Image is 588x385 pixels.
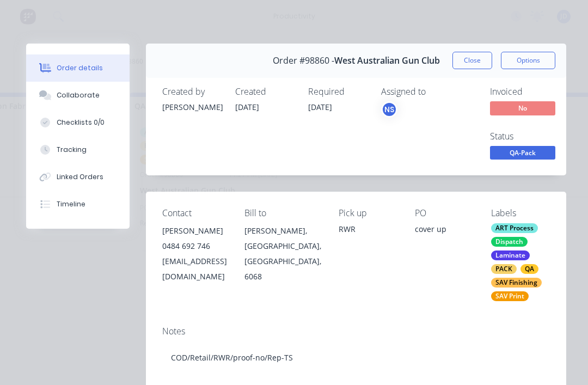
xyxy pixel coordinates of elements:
[162,223,227,284] div: [PERSON_NAME]0484 692 746[EMAIL_ADDRESS][DOMAIN_NAME]
[162,239,227,254] div: 0484 692 746
[273,56,334,66] span: Order #98860 -
[381,87,490,97] div: Assigned to
[491,237,528,247] div: Dispatch
[57,145,87,155] div: Tracking
[501,52,555,69] button: Options
[491,250,530,260] div: Laminate
[162,101,222,113] div: [PERSON_NAME]
[339,223,397,235] div: RWR
[490,146,555,162] button: QA-Pack
[57,172,103,182] div: Linked Orders
[491,223,538,233] div: ART Process
[381,101,397,118] button: NS
[235,87,295,97] div: Created
[26,109,130,136] button: Checklists 0/0
[244,208,321,218] div: Bill to
[26,136,130,163] button: Tracking
[415,223,474,239] div: cover up
[244,223,321,284] div: [PERSON_NAME], [GEOGRAPHIC_DATA], [GEOGRAPHIC_DATA], 6068
[162,254,227,284] div: [EMAIL_ADDRESS][DOMAIN_NAME]
[162,87,222,97] div: Created by
[26,191,130,218] button: Timeline
[491,208,550,218] div: Labels
[235,102,259,112] span: [DATE]
[26,82,130,109] button: Collaborate
[491,264,517,274] div: PACK
[308,102,332,112] span: [DATE]
[162,223,227,239] div: [PERSON_NAME]
[162,208,227,218] div: Contact
[490,131,572,142] div: Status
[491,291,529,301] div: SAV Print
[339,208,397,218] div: Pick up
[308,87,368,97] div: Required
[415,208,474,218] div: PO
[491,278,542,288] div: SAV Finishing
[162,341,550,374] div: COD/Retail/RWR/proof-no/Rep-TS
[57,90,100,100] div: Collaborate
[520,264,538,274] div: QA
[452,52,492,69] button: Close
[26,163,130,191] button: Linked Orders
[334,56,440,66] span: West Australian Gun Club
[26,54,130,82] button: Order details
[57,118,105,127] div: Checklists 0/0
[57,63,103,73] div: Order details
[490,87,572,97] div: Invoiced
[490,101,555,115] span: No
[490,146,555,160] span: QA-Pack
[57,199,85,209] div: Timeline
[162,326,550,337] div: Notes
